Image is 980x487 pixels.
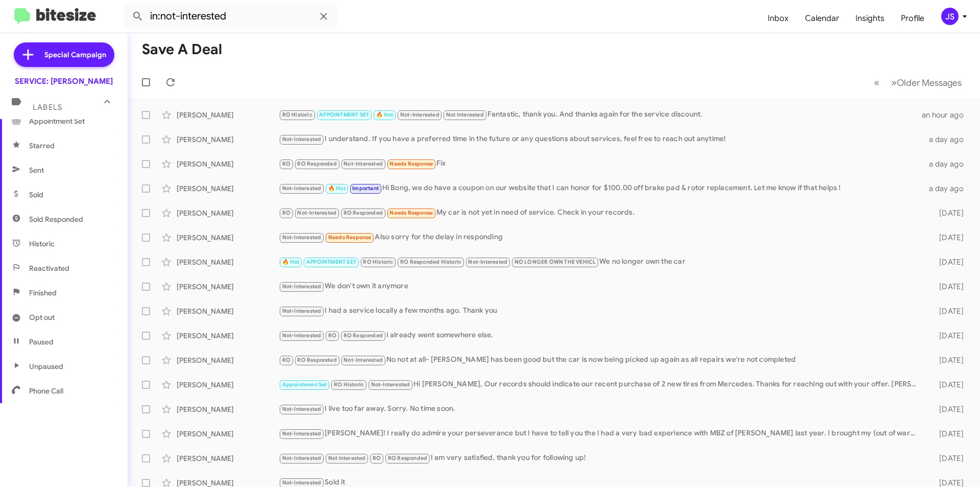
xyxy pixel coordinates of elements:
div: Fix [279,158,923,170]
div: a day ago [923,183,972,194]
div: [PERSON_NAME] [177,257,279,267]
span: RO Historic [363,259,393,265]
span: APPOINTMENT SET [319,111,369,118]
div: My car is not yet in need of service. Check in your records. [279,207,923,219]
div: [DATE] [923,429,972,439]
div: [PERSON_NAME] [177,429,279,439]
a: Insights [847,4,893,33]
div: I understand. If you have a preferred time in the future or any questions about services, feel fr... [279,133,923,145]
div: I had a service locally a few months ago. Thank you [279,305,923,317]
div: [PERSON_NAME] [177,453,279,463]
div: I live too far away. Sorry. No time soon. [279,403,923,415]
a: Calendar [797,4,847,33]
div: [PERSON_NAME] [177,355,279,365]
div: [PERSON_NAME] [177,282,279,292]
div: [DATE] [923,404,972,414]
span: Not-Interested [282,136,322,143]
span: Older Messages [897,77,962,88]
div: [DATE] [923,208,972,218]
span: RO Responded Historic [400,259,461,265]
div: [PERSON_NAME]! I really do admire your perseverance but I have to tell you the I had a very bad e... [279,428,923,439]
span: RO [282,357,290,363]
div: We no longer own the car [279,256,923,268]
div: I am very satisfied, thank you for following up! [279,452,923,464]
span: Opt out [29,312,55,322]
div: Also sorry for the delay in responding [279,231,923,243]
div: No not at all- [PERSON_NAME] has been good but the car is now being picked up again as all repair... [279,354,923,366]
span: Not Interested [328,455,366,461]
span: Not-Interested [282,455,322,461]
span: Needs Response [328,234,372,241]
span: Not-Interested [282,430,322,437]
div: a day ago [923,134,972,145]
span: 🔥 Hot [282,259,300,265]
div: [DATE] [923,355,972,365]
div: [PERSON_NAME] [177,134,279,145]
span: Not-Interested [400,111,439,118]
div: [DATE] [923,257,972,267]
span: APPOINTMENT SET [306,259,356,265]
div: JS [941,8,959,25]
nav: Page navigation example [868,72,968,93]
span: 🔥 Hot [328,185,346,192]
div: [PERSON_NAME] [177,159,279,169]
a: Inbox [759,4,797,33]
span: Not-Interested [282,332,322,339]
div: Hi [PERSON_NAME], Our records should indicate our recent purchase of 2 new tires from Mercedes. T... [279,379,923,390]
span: Needs Response [389,160,433,167]
span: Phone Call [29,386,63,396]
span: Not-Interested [282,308,322,314]
span: Appointment Set [282,381,327,388]
span: Reactivated [29,263,69,273]
div: a day ago [923,159,972,169]
span: Finished [29,288,57,298]
span: Important [352,185,379,192]
div: We don't own it anymore [279,281,923,292]
button: Previous [868,72,886,93]
span: Not-Interested [282,185,322,192]
div: Fantastic, thank you. And thanks again for the service discount. [279,109,922,121]
div: SERVICE: [PERSON_NAME] [15,76,113,86]
span: 🔥 Hot [376,111,394,118]
span: Sold [29,190,43,200]
span: Labels [33,103,62,112]
span: RO Responded [344,332,383,339]
span: Sold Responded [29,214,83,224]
div: [PERSON_NAME] [177,233,279,243]
span: Needs Response [389,210,433,216]
span: » [891,76,897,89]
span: RO Responded [297,357,336,363]
div: [PERSON_NAME] [177,404,279,414]
div: an hour ago [922,110,972,120]
a: Profile [893,4,933,33]
span: RO Historic [282,111,312,118]
span: Not-Interested [371,381,410,388]
div: [DATE] [923,306,972,316]
button: JS [933,8,969,25]
span: RO [282,160,290,167]
span: Not-Interested [297,210,336,216]
div: Hi Bong, we do have a coupon on our website that I can honor for $100.00 off brake pad & rotor re... [279,182,923,194]
span: « [874,76,879,89]
span: Not Interested [446,111,484,118]
span: Not-Interested [282,283,322,290]
div: [DATE] [923,233,972,243]
span: RO Responded [388,455,427,461]
span: Not-Interested [282,234,322,241]
span: Not-Interested [282,479,322,486]
span: Unpaused [29,361,63,372]
span: Sent [29,165,44,175]
a: Special Campaign [14,42,114,67]
span: Appointment Set [29,116,85,126]
span: Not-Interested [344,357,383,363]
span: RO Responded [344,210,383,216]
h1: Save a Deal [142,41,222,58]
span: RO Historic [334,381,364,388]
span: Not-Interested [468,259,507,265]
div: [PERSON_NAME] [177,208,279,218]
div: [PERSON_NAME] [177,380,279,390]
span: Paused [29,337,54,347]
span: RO [328,332,336,339]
